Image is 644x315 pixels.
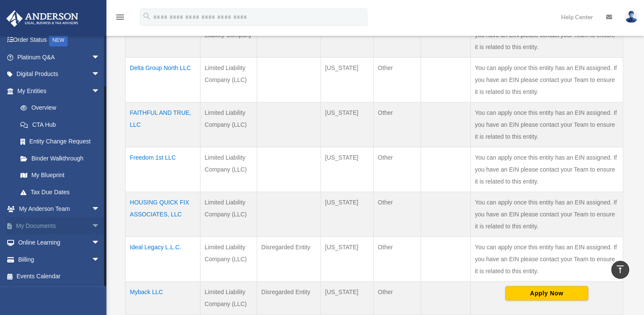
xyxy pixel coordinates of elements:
[257,281,321,314] td: Disregarded Entity
[200,192,257,236] td: Limited Liability Company (LLC)
[126,192,200,236] td: HOUSING QUICK FIX ASSOCIATES, LLC
[6,82,109,99] a: My Entitiesarrow_drop_down
[470,147,623,192] td: You can apply once this entity has an EIN assigned. If you have an EIN please contact your Team t...
[126,281,200,314] td: Myback LLC
[200,102,257,147] td: Limited Liability Company (LLC)
[373,147,421,192] td: Other
[92,201,109,218] span: arrow_drop_down
[12,99,104,117] a: Overview
[470,57,623,102] td: You can apply once this entity has an EIN assigned. If you have an EIN please contact your Team t...
[6,49,113,66] a: Platinum Q&Aarrow_drop_down
[12,150,109,167] a: Binder Walkthrough
[321,147,373,192] td: [US_STATE]
[200,236,257,281] td: Limited Liability Company (LLC)
[126,102,200,147] td: FAITHFUL AND TRUE, LLC
[373,102,421,147] td: Other
[321,57,373,102] td: [US_STATE]
[142,12,152,21] i: search
[6,217,113,234] a: My Documentsarrow_drop_down
[321,281,373,314] td: [US_STATE]
[126,57,200,102] td: Delta Group North LLC
[12,116,109,133] a: CTA Hub
[505,286,588,300] button: Apply Now
[611,261,629,279] a: vertical_align_top
[373,57,421,102] td: Other
[200,281,257,314] td: Limited Liability Company (LLC)
[6,201,113,218] a: My Anderson Teamarrow_drop_down
[92,82,109,100] span: arrow_drop_down
[321,236,373,281] td: [US_STATE]
[373,236,421,281] td: Other
[321,192,373,236] td: [US_STATE]
[470,236,623,281] td: You can apply once this entity has an EIN assigned. If you have an EIN please contact your Team t...
[6,251,113,268] a: Billingarrow_drop_down
[470,192,623,236] td: You can apply once this entity has an EIN assigned. If you have an EIN please contact your Team t...
[92,234,109,252] span: arrow_drop_down
[6,268,113,285] a: Events Calendar
[92,251,109,268] span: arrow_drop_down
[12,184,109,201] a: Tax Due Dates
[12,133,109,150] a: Entity Change Request
[115,12,125,22] i: menu
[625,11,638,23] img: User Pic
[373,281,421,314] td: Other
[12,167,109,184] a: My Blueprint
[92,66,109,83] span: arrow_drop_down
[4,10,81,27] img: Anderson Advisors Platinum Portal
[6,66,113,83] a: Digital Productsarrow_drop_down
[49,34,68,47] div: NEW
[321,102,373,147] td: [US_STATE]
[470,102,623,147] td: You can apply once this entity has an EIN assigned. If you have an EIN please contact your Team t...
[92,217,109,235] span: arrow_drop_down
[92,49,109,66] span: arrow_drop_down
[200,57,257,102] td: Limited Liability Company (LLC)
[257,236,321,281] td: Disregarded Entity
[615,264,625,274] i: vertical_align_top
[126,147,200,192] td: Freedom 1st LLC
[373,192,421,236] td: Other
[115,15,125,22] a: menu
[6,32,113,49] a: Order StatusNEW
[6,234,113,251] a: Online Learningarrow_drop_down
[200,147,257,192] td: Limited Liability Company (LLC)
[126,236,200,281] td: Ideal Legacy L.L.C.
